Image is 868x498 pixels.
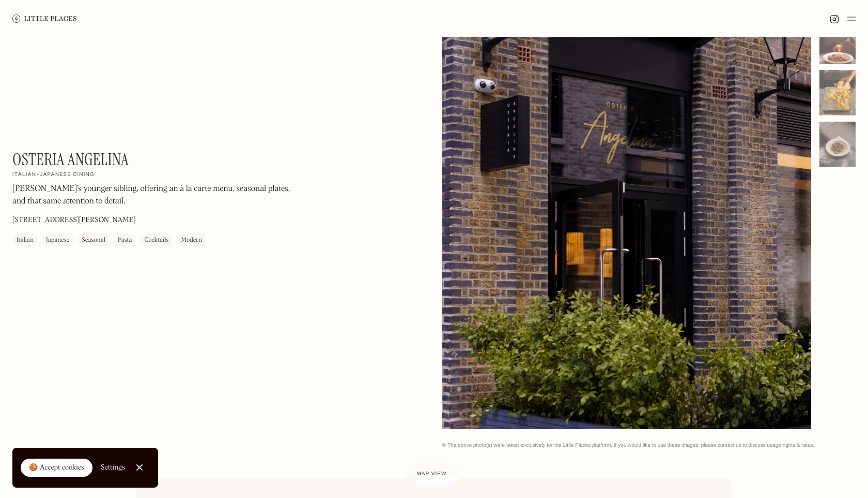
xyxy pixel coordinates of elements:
[101,456,125,479] a: Settings
[17,235,34,245] div: Italian
[405,463,459,486] a: Map view
[82,235,105,245] div: Seasonal
[21,459,92,477] a: 🍪 Accept cookies
[12,150,129,169] h1: Osteria Angelina
[12,171,95,179] h2: Italian-Japanese dining
[118,235,132,245] div: Pasta
[29,463,84,473] div: 🍪 Accept cookies
[144,235,168,245] div: Cocktails
[417,471,447,477] span: Map view
[129,457,150,478] a: Close Cookie Popup
[12,215,136,226] p: [STREET_ADDRESS][PERSON_NAME]
[442,442,856,449] div: © The above photo(s) were taken exclusively for the Little Places platform. If you would like to ...
[46,235,69,245] div: Japanese
[12,183,291,208] p: [PERSON_NAME]’s younger sibling, offering an à la carte menu, seasonal plates, and that same atte...
[101,464,125,471] div: Settings
[181,235,202,245] div: Modern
